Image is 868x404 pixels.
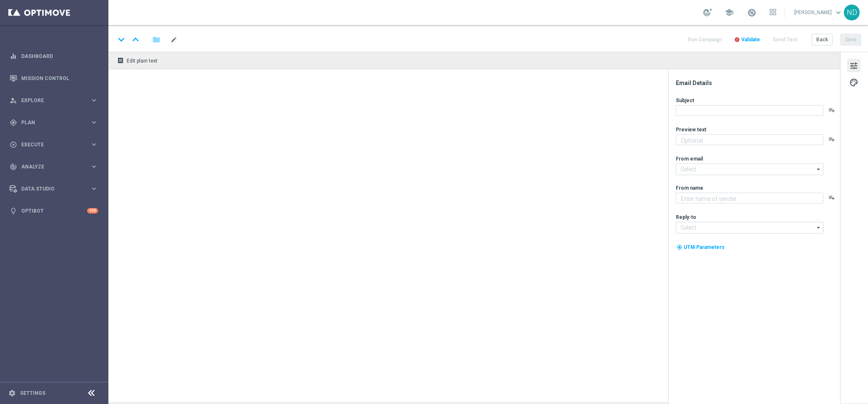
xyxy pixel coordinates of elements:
i: arrow_drop_down [815,222,823,233]
i: folder [152,35,161,45]
span: tune [849,60,858,71]
span: school [725,8,734,17]
button: Save [840,34,861,45]
div: Email Details [676,79,839,87]
label: Subject [676,97,694,104]
label: Preview text [676,126,706,133]
div: Optibot [10,200,98,222]
i: keyboard_arrow_up [129,33,142,46]
i: arrow_drop_down [815,164,823,175]
div: Dashboard [10,45,98,67]
div: Analyze [10,163,90,171]
button: palette [847,75,860,89]
i: gps_fixed [10,119,17,126]
a: Dashboard [21,45,98,67]
button: equalizer Dashboard [9,53,98,60]
button: Mission Control [9,75,98,82]
button: error Validate [733,34,761,45]
div: ND [844,5,860,20]
i: keyboard_arrow_right [90,141,98,148]
a: Mission Control [21,67,98,89]
i: keyboard_arrow_right [90,118,98,126]
span: Data Studio [21,186,90,191]
i: keyboard_arrow_right [90,185,98,193]
i: keyboard_arrow_down [115,33,128,46]
i: my_location [677,244,682,250]
button: track_changes Analyze keyboard_arrow_right [9,163,98,170]
a: Optibot [21,200,87,222]
i: error [734,37,740,43]
span: Validate [741,37,760,43]
label: Reply-to [676,214,696,221]
button: playlist_add [828,107,835,113]
span: keyboard_arrow_down [834,8,843,17]
div: Mission Control [10,67,98,89]
i: equalizer [10,53,17,60]
span: Plan [21,120,90,125]
span: UTM Parameters [684,244,725,250]
span: palette [849,77,858,88]
input: Select [676,222,823,233]
div: Plan [10,119,90,126]
i: keyboard_arrow_right [90,96,98,104]
span: Explore [21,98,90,103]
button: tune [847,59,860,72]
button: receipt Edit plain text [115,55,161,66]
span: mode_edit [170,36,178,43]
button: Back [812,34,833,45]
button: folder [151,33,161,46]
button: Data Studio keyboard_arrow_right [9,186,98,192]
button: person_search Explore keyboard_arrow_right [9,97,98,104]
span: Execute [21,142,90,147]
i: settings [8,389,16,397]
button: playlist_add [828,194,835,201]
div: +10 [87,208,98,213]
i: lightbulb [10,207,17,215]
label: From name [676,185,703,191]
i: receipt [117,57,124,64]
i: play_circle_outline [10,141,17,148]
button: gps_fixed Plan keyboard_arrow_right [9,119,98,126]
div: Execute [10,141,90,148]
i: track_changes [10,163,17,171]
input: Select [676,163,823,175]
a: [PERSON_NAME]keyboard_arrow_down [793,6,844,19]
span: Analyze [21,164,90,169]
button: my_location UTM Parameters [676,243,725,252]
label: From email [676,156,703,162]
button: lightbulb Optibot +10 [9,208,98,214]
button: playlist_add [828,136,835,143]
span: Edit plain text [127,58,158,64]
i: keyboard_arrow_right [90,163,98,171]
a: Settings [20,391,45,396]
div: Explore [10,97,90,104]
i: person_search [10,97,17,104]
button: play_circle_outline Execute keyboard_arrow_right [9,141,98,148]
div: Data Studio [10,185,90,193]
